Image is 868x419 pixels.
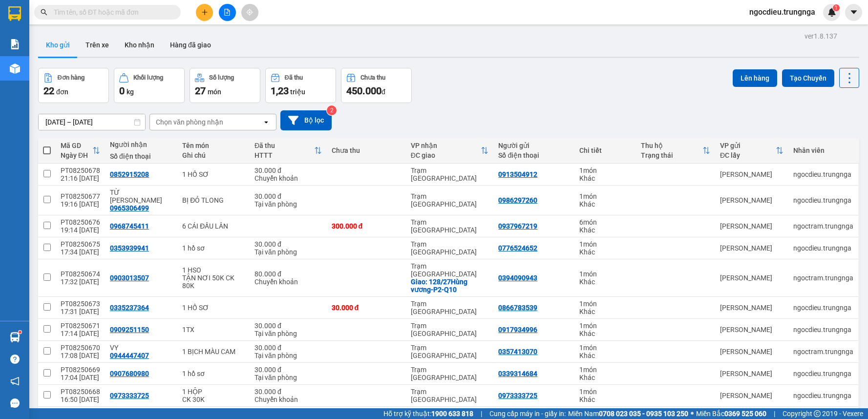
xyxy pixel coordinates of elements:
div: Trạm [GEOGRAPHIC_DATA] [411,344,489,359]
span: | [774,408,775,419]
svg: open [262,118,270,126]
div: Khác [579,174,631,182]
div: Chọn văn phòng nhận [156,117,223,127]
span: notification [10,377,20,386]
sup: 2 [327,105,337,115]
div: Trạm [GEOGRAPHIC_DATA] [411,167,489,182]
span: triệu [290,88,305,96]
div: [PERSON_NAME] [720,304,783,312]
div: Chuyển khoản [254,278,321,286]
div: Thu hộ [641,142,702,149]
div: 1 HỒ SƠ [182,170,245,178]
div: TẬN NƠI 50K CK 80K [182,274,245,290]
div: [PERSON_NAME] [720,196,783,204]
div: Khác [579,374,631,381]
div: Trạm [GEOGRAPHIC_DATA] [411,366,489,381]
div: [PERSON_NAME] [720,222,783,230]
div: PT08250669 [61,366,100,374]
div: 1 hồ sơ [182,370,245,377]
div: Khác [579,248,631,256]
div: 1 món [579,240,631,248]
input: Select a date range. [39,114,145,130]
div: 0913504912 [498,170,537,178]
span: đ [381,88,385,96]
div: Khác [579,226,631,234]
div: 30.000 đ [254,322,321,330]
div: CK 30K [182,396,245,403]
span: file-add [224,9,231,16]
th: Toggle SortBy [406,138,494,164]
div: 17:34 [DATE] [61,248,100,256]
span: 22 [43,85,54,97]
div: PT08250671 [61,322,100,330]
div: ngocdieu.trungnga [793,304,853,312]
div: 16:50 [DATE] [61,396,100,403]
div: 0339314684 [498,370,537,377]
div: 0357413070 [498,348,537,356]
button: aim [241,4,258,21]
div: 1 HSO [182,266,245,274]
div: Trạm [GEOGRAPHIC_DATA] [411,192,489,208]
img: logo-vxr [8,6,21,21]
div: 30.000 đ [254,167,321,174]
button: Khối lượng0kg [114,68,185,103]
div: Số lượng [209,74,234,81]
span: message [10,398,20,408]
div: 30.000 đ [254,366,321,374]
span: ngocdieu.trungnga [741,6,823,18]
div: 6 món [579,218,631,226]
div: Trạm [GEOGRAPHIC_DATA] [411,218,489,234]
div: PT08250668 [61,388,100,396]
div: ngocdieu.trungnga [793,326,853,334]
div: Người gửi [498,142,570,149]
div: Khác [579,330,631,337]
div: ngocdieu.trungnga [793,170,853,178]
div: PT08250670 [61,344,100,352]
span: plus [201,9,208,16]
div: 0394090943 [498,274,537,282]
button: Hàng đã giao [162,33,219,57]
span: kg [127,88,134,96]
th: Toggle SortBy [250,138,326,164]
div: Số điện thoại [110,152,172,160]
div: 21:16 [DATE] [61,174,100,182]
div: ngoctram.trungnga [793,274,853,282]
div: 17:31 [DATE] [61,308,100,315]
div: Giao: 128/27Hùng vương-P2-Q10 [411,278,489,293]
div: ngocdieu.trungnga [793,392,853,399]
sup: 1 [833,4,840,11]
img: warehouse-icon [10,63,20,74]
span: question-circle [10,355,20,364]
div: Khác [579,308,631,315]
div: ngocdieu.trungnga [793,370,853,377]
div: 1 món [579,388,631,396]
div: 30.000 đ [254,192,321,200]
button: Tạo Chuyến [782,69,834,87]
div: ĐC lấy [720,151,776,159]
div: 0937967219 [498,222,537,230]
div: 1 HỘP [182,388,245,396]
div: 1 món [579,300,631,308]
div: 0866783539 [498,304,537,312]
span: 27 [195,85,206,97]
div: ngoctram.trungnga [793,222,853,230]
span: search [41,9,47,16]
button: caret-down [845,4,862,21]
button: Kho nhận [117,33,162,57]
img: icon-new-feature [827,8,836,17]
div: 19:14 [DATE] [61,226,100,234]
div: [PERSON_NAME] [720,170,783,178]
button: Đơn hàng22đơn [38,68,109,103]
span: 0 [119,85,125,97]
div: Chưa thu [360,74,385,81]
span: Miền Nam [568,408,688,419]
div: [PERSON_NAME] [720,370,783,377]
span: copyright [814,410,821,417]
span: Hỗ trợ kỹ thuật: [383,408,473,419]
button: plus [196,4,213,21]
div: Mã GD [61,142,92,149]
button: Kho gửi [38,33,78,57]
img: warehouse-icon [10,332,20,342]
div: Chi tiết [579,147,631,154]
div: 1 món [579,270,631,278]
